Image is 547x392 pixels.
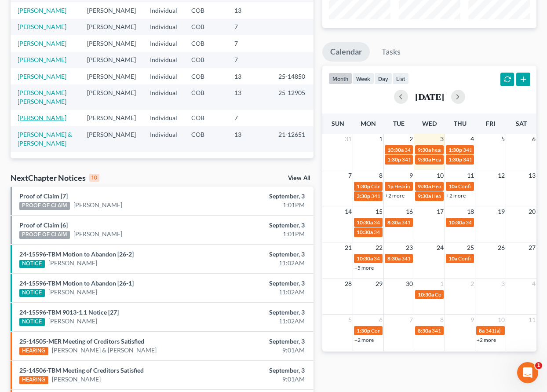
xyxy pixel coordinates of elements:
span: 6 [531,134,536,144]
span: 12 [497,170,506,181]
iframe: Intercom live chat [517,362,538,383]
span: 18 [466,206,475,217]
div: PROOF OF CLAIM [19,231,70,239]
span: 11 [466,170,475,181]
td: [PERSON_NAME] [80,19,143,35]
span: 1:30p [357,327,370,334]
span: 9 [470,315,475,325]
span: 9 [408,170,414,181]
a: [PERSON_NAME] [18,23,66,30]
a: [PERSON_NAME] [52,375,101,384]
span: Mon [361,120,376,127]
a: [PERSON_NAME] [73,201,122,209]
span: 3 [439,134,445,144]
span: 25 [466,242,475,253]
div: 9:01AM [215,346,305,355]
td: [PERSON_NAME] [80,52,143,68]
a: [PERSON_NAME] [18,73,66,80]
span: Hearing for [PERSON_NAME] & [PERSON_NAME] [432,156,547,163]
a: 24-15596-TBM Motion to Abandon [26-2] [19,250,134,258]
a: 24-15596-TBM 9013-1.1 Notice [27] [19,308,119,316]
button: day [374,73,392,84]
span: 1 [378,134,383,144]
span: 1:30p [449,147,462,153]
span: 15 [375,206,383,217]
span: 31 [344,134,353,144]
span: 14 [344,206,353,217]
span: 9:30a [418,193,431,199]
button: month [328,73,352,84]
td: Individual [143,68,184,84]
div: 10 [89,174,99,182]
a: View All [288,175,310,181]
span: 10:30a [357,229,373,235]
div: 11:02AM [215,259,305,267]
td: [PERSON_NAME] [80,2,143,18]
span: Sat [516,120,527,127]
td: COB [184,52,227,68]
span: 1p [387,183,394,190]
td: Individual [143,2,184,18]
td: Individual [143,52,184,68]
span: 1:30p [449,156,462,163]
span: 341(a) meeting for [PERSON_NAME] & [PERSON_NAME] [374,219,505,226]
span: 341(a) meeting for Trinity [PERSON_NAME] [401,255,502,262]
span: 2 [408,134,414,144]
a: [PERSON_NAME] [18,56,66,63]
div: NOTICE [19,318,45,326]
div: HEARING [19,347,48,355]
a: 24-15596-TBM Motion to Abandon [26-1] [19,279,134,287]
span: 341(a) meeting for [PERSON_NAME] & [PERSON_NAME] [371,193,503,199]
span: 9:30a [418,147,431,153]
div: September, 3 [215,308,305,317]
a: +5 more [354,264,374,271]
span: 7 [347,170,353,181]
a: [PERSON_NAME] [48,259,97,267]
a: 25-14505-MER Meeting of Creditors Satisfied [19,337,144,345]
span: 341(a) meeting for [PERSON_NAME] & [PERSON_NAME] [401,219,533,226]
td: COB [184,35,227,51]
span: 8a [479,327,485,334]
td: Individual [143,110,184,126]
span: 10a [449,255,457,262]
td: COB [184,84,227,110]
div: September, 3 [215,279,305,288]
td: COB [184,126,227,151]
span: 16 [405,206,414,217]
span: 1 [535,362,542,369]
td: 7 [227,52,271,68]
td: COB [184,68,227,84]
span: Wed [422,120,437,127]
a: +2 more [354,337,374,343]
span: 8 [378,170,383,181]
a: +2 more [477,337,496,343]
td: 7 [227,110,271,126]
span: 8:30a [387,255,401,262]
span: 17 [436,206,445,217]
div: September, 3 [215,221,305,230]
span: 11 [528,315,536,325]
span: 10:30a [418,291,434,298]
span: 13 [528,170,536,181]
td: [PERSON_NAME] [80,68,143,84]
span: 24 [436,242,445,253]
span: Confirmation hearing for [PERSON_NAME] [371,183,471,190]
a: [PERSON_NAME] [73,230,122,238]
span: 3:30p [357,193,370,199]
span: 10a [449,183,457,190]
td: Individual [143,84,184,110]
td: 21-12651 [271,126,314,151]
span: 19 [497,206,506,217]
a: [PERSON_NAME] [48,317,97,326]
span: 3 [500,278,506,289]
span: 26 [497,242,506,253]
a: [PERSON_NAME] [18,7,66,14]
span: 4 [470,134,475,144]
div: HEARING [19,376,48,384]
span: 5 [347,315,353,325]
div: NextChapter Notices [11,172,99,183]
h2: [DATE] [415,92,444,101]
div: September, 3 [215,250,305,259]
span: Fri [486,120,495,127]
span: 341(a) meeting for [PERSON_NAME] [374,229,459,235]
